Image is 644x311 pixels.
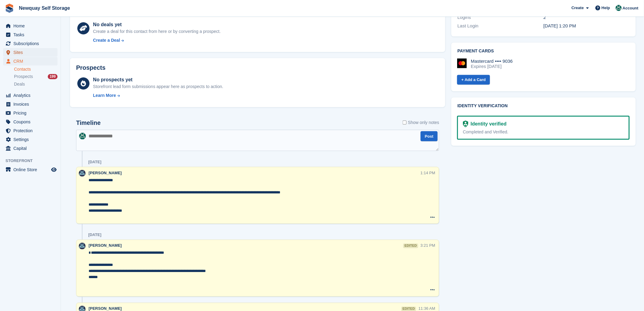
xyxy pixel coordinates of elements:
[421,131,438,141] button: Post
[93,28,221,35] div: Create a deal for this contact from here or by converting a prospect.
[3,48,58,57] a: menu
[13,22,50,30] span: Home
[93,92,116,99] div: Learn More
[50,166,58,173] a: Preview store
[457,23,544,30] div: Last Login
[403,119,439,126] label: Show only notes
[3,30,58,39] a: menu
[88,160,101,164] div: [DATE]
[88,232,101,237] div: [DATE]
[3,118,58,126] a: menu
[79,170,86,177] img: Colette Pearce
[457,58,467,68] img: Mastercard Logo
[3,22,58,30] a: menu
[13,109,50,117] span: Pricing
[457,75,490,85] a: + Add a Card
[13,91,50,100] span: Analytics
[403,119,407,126] input: Show only notes
[544,14,630,21] div: 2
[3,144,58,153] a: menu
[403,244,418,248] div: edited
[13,165,50,174] span: Online Store
[623,5,639,11] span: Account
[79,243,86,249] img: Colette Pearce
[93,76,223,83] div: No prospects yet
[602,5,610,11] span: Help
[13,144,50,153] span: Capital
[79,133,86,140] img: JON
[93,92,223,99] a: Learn More
[3,91,58,100] a: menu
[14,73,58,80] a: Prospects 199
[3,39,58,48] a: menu
[463,121,468,127] img: Identity Verification Ready
[457,104,629,108] h2: Identity verification
[93,21,221,28] div: No deals yet
[13,39,50,48] span: Subscriptions
[14,81,58,87] a: Deals
[3,165,58,174] a: menu
[76,64,106,71] h2: Prospects
[89,306,122,311] span: [PERSON_NAME]
[14,74,33,80] span: Prospects
[421,243,435,249] div: 3:21 PM
[421,170,435,176] div: 1:14 PM
[5,158,61,164] span: Storefront
[13,126,50,135] span: Protection
[3,135,58,144] a: menu
[13,30,50,39] span: Tasks
[89,243,122,248] span: [PERSON_NAME]
[13,135,50,144] span: Settings
[457,49,629,54] h2: Payment cards
[3,57,58,65] a: menu
[14,81,25,87] span: Deals
[13,48,50,57] span: Sites
[457,14,544,21] div: Logins
[14,66,58,72] a: Contacts
[13,57,50,65] span: CRM
[89,171,122,175] span: [PERSON_NAME]
[468,120,507,128] div: Identity verified
[3,100,58,108] a: menu
[572,5,584,11] span: Create
[13,100,50,108] span: Invoices
[48,74,58,79] div: 199
[471,58,513,64] div: Mastercard •••• 9036
[93,37,120,44] div: Create a Deal
[463,129,624,135] div: Completed and Verified.
[16,3,72,13] a: Newquay Self Storage
[93,83,223,90] div: Storefront lead form submissions appear here as prospects to action.
[5,4,14,13] img: stora-icon-8386f47178a22dfd0bd8f6a31ec36ba5ce8667c1dd55bd0f319d3a0aa187defe.svg
[76,119,101,126] h2: Timeline
[13,118,50,126] span: Coupons
[93,37,221,44] a: Create a Deal
[471,64,513,69] div: Expires [DATE]
[616,5,622,11] img: JON
[3,126,58,135] a: menu
[3,109,58,117] a: menu
[544,23,576,28] time: 2023-02-12 13:20:28 UTC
